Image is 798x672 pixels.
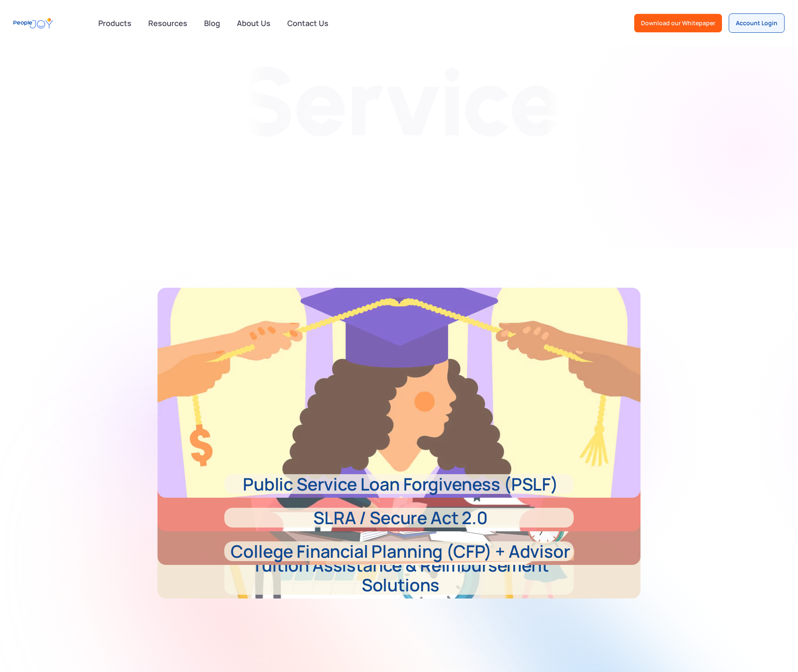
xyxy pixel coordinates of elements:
p: Tuition Assistance & Reimbursement Solutions [224,555,574,595]
div: Download our Whitepaper [641,19,715,27]
a: Public Service Loan Forgiveness (PSLF) [157,288,640,498]
a: home [13,14,53,33]
p: SLRA / Secure Act 2.0 [224,508,574,528]
div: Products [93,15,136,31]
p: Public Service Loan Forgiveness (PSLF) [224,474,574,494]
div: Account Login [736,19,777,27]
a: About Us [232,14,276,32]
a: Contact Us [282,14,333,32]
p: College Financial Planning (CFP) + Advisor [224,541,574,561]
a: Account Login [729,13,785,33]
a: Resources [143,14,192,32]
a: Download our Whitepaper [634,14,722,32]
a: Blog [199,14,225,32]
